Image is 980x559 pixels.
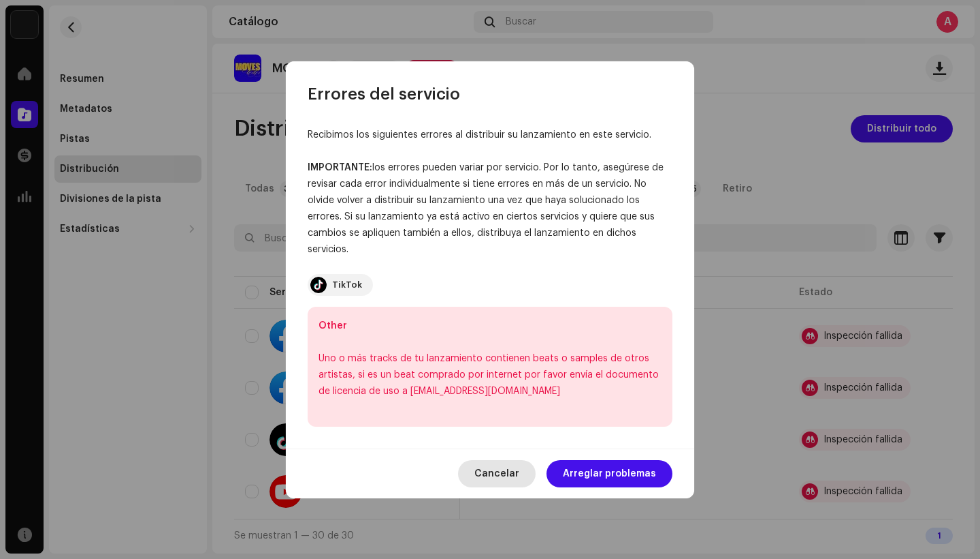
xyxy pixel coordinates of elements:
button: Cancelar [458,460,536,487]
div: los errores pueden variar por servicio. Por lo tanto, asegúrese de revisar cada error individualm... [308,160,672,258]
span: Cancelar [474,460,519,487]
div: Uno o más tracks de tu lanzamiento contienen beats o samples de otros artistas, si es un beat com... [318,350,661,399]
span: Errores del servicio [308,83,460,105]
button: Arreglar problemas [546,460,672,487]
strong: IMPORTANTE: [308,163,372,172]
b: Other [318,321,347,331]
span: Arreglar problemas [563,460,656,487]
div: Recibimos los siguientes errores al distribuir su lanzamiento en este servicio. [308,127,672,143]
div: TikTok [332,279,362,290]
